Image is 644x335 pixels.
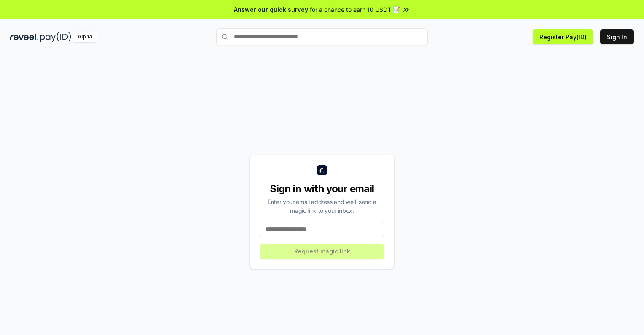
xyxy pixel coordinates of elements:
img: pay_id [40,32,71,42]
span: for a chance to earn 10 USDT 📝 [310,5,400,14]
div: Alpha [73,32,97,42]
div: Enter your email address and we’ll send a magic link to your inbox. [260,197,384,215]
div: Sign in with your email [260,182,384,196]
span: Answer our quick survey [234,5,308,14]
button: Register Pay(ID) [533,29,593,44]
img: logo_small [317,165,327,175]
img: reveel_dark [10,32,38,42]
button: Sign In [600,29,634,44]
